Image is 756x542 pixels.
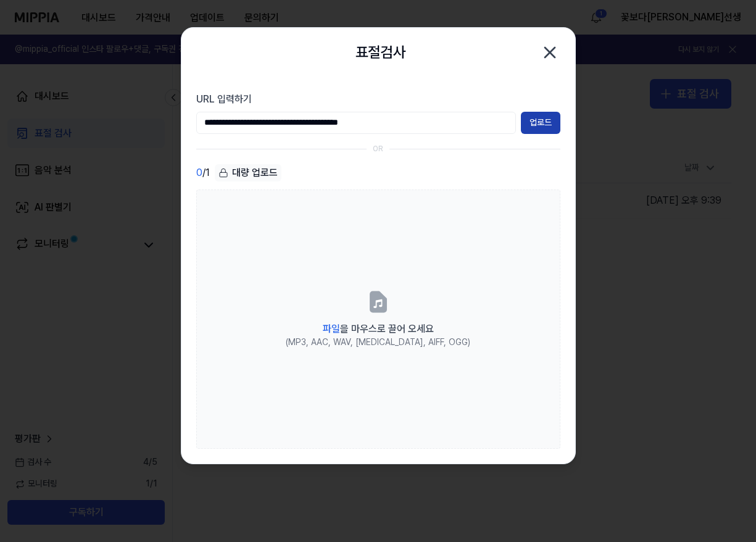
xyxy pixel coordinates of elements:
[521,112,560,134] button: 업로드
[196,92,560,107] label: URL 입력하기
[286,336,470,349] div: (MP3, AAC, WAV, [MEDICAL_DATA], AIFF, OGG)
[215,164,281,182] button: 대량 업로드
[196,164,210,182] div: / 1
[196,165,202,180] span: 0
[323,323,340,335] span: 파일
[323,323,434,335] span: 을 마우스로 끌어 오세요
[373,144,383,154] div: OR
[215,164,281,181] div: 대량 업로드
[355,41,406,64] h2: 표절검사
